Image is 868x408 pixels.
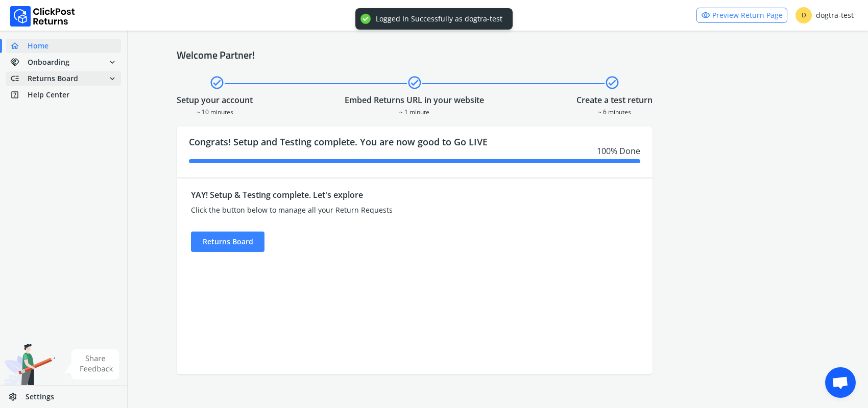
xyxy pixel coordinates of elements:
[795,7,854,23] div: dogtra-test
[6,39,121,53] a: homeHome
[701,8,710,22] span: visibility
[28,57,69,67] span: Onboarding
[376,14,502,23] div: Logged In Successfully as dogtra-test
[10,88,28,102] span: help_center
[696,8,787,23] a: visibilityPreview Return Page
[177,49,819,61] h4: Welcome Partner!
[209,73,225,92] span: check_circle
[345,94,484,106] div: Embed Returns URL in your website
[191,189,519,201] div: YAY! Setup & Testing complete. Let's explore
[6,88,121,102] a: help_centerHelp Center
[576,94,653,106] div: Create a test return
[177,126,653,177] div: Congrats! Setup and Testing complete. You are now good to Go LIVE
[108,71,117,86] span: expand_more
[191,205,519,215] div: Click the button below to manage all your Return Requests
[108,55,117,69] span: expand_more
[407,73,422,92] span: check_circle
[177,94,253,106] div: Setup your account
[189,145,640,157] div: 100 % Done
[10,39,28,53] span: home
[10,6,75,27] img: Logo
[345,106,484,116] div: ~ 1 minute
[8,390,26,404] span: settings
[10,71,28,86] span: low_priority
[64,349,119,379] img: share feedback
[28,41,49,51] span: Home
[605,73,620,92] span: check_circle
[576,106,653,116] div: ~ 6 minutes
[28,90,69,100] span: Help Center
[26,392,54,402] span: Settings
[825,367,856,398] a: Open chat
[191,232,264,252] div: Returns Board
[177,106,253,116] div: ~ 10 minutes
[795,7,812,23] span: D
[10,55,28,69] span: handshake
[28,73,78,84] span: Returns Board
